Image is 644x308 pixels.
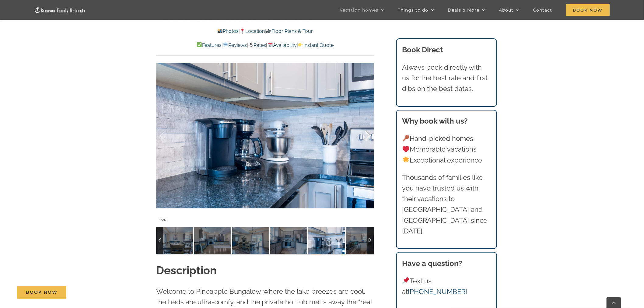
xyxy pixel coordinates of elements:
a: Photos [217,28,239,34]
span: Deals & More [448,8,480,12]
a: Features [197,42,222,48]
span: Book Now [26,290,58,295]
a: Instant Quote [298,42,334,48]
img: 👉 [298,42,303,47]
span: Book Now [566,4,610,16]
p: Text us at [402,276,491,297]
img: 💬 [223,42,228,47]
p: Always book directly with us for the best rate and first dibs on the best dates. [402,62,491,94]
span: Vacation homes [340,8,379,12]
span: About [499,8,514,12]
p: Thousands of families like you have trusted us with their vacations to [GEOGRAPHIC_DATA] and [GEO... [402,172,491,236]
a: Availability [268,42,297,48]
img: 📆 [268,42,273,47]
img: Branson Family Retreats Logo [34,6,86,13]
a: Floor Plans & Tour [266,28,313,34]
img: ❤️ [403,146,409,152]
p: | | [156,27,374,35]
a: Location [240,28,265,34]
img: Pineapple-Bungalow-vacation-home-rental-Table-Rock-Lake-with-Branson-Family-Retreats-1017-scaled.... [156,227,193,254]
img: ✅ [197,42,202,47]
img: 📍 [240,29,245,33]
a: Book Now [17,286,66,299]
img: 🔑 [403,135,409,142]
img: 📸 [218,29,222,33]
img: Pineapple-Bungalow-vacation-home-rental-Table-Rock-Lake-with-Branson-Family-Retreats-1024-scaled.... [346,227,383,254]
img: 🎥 [266,29,271,33]
span: Contact [533,8,552,12]
img: Pineapple-Bungalow-vacation-home-rental-Table-Rock-Lake-with-Branson-Family-Retreats-1023-scaled.... [308,227,345,254]
img: 📌 [403,277,409,284]
a: Rates [248,42,266,48]
strong: Have a question? [402,259,463,268]
span: Things to do [398,8,429,12]
a: Reviews [223,42,247,48]
p: | | | | [156,41,374,49]
img: Pineapple-Bungalow-vacation-home-rental-Table-Rock-Lake-with-Branson-Family-Retreats-1021-scaled.... [270,227,307,254]
b: Book Direct [402,45,443,54]
strong: Description [156,264,217,277]
img: Pineapple-Bungalow-vacation-home-rental-Table-Rock-Lake-with-Branson-Family-Retreats-1020-scaled.... [232,227,269,254]
img: 🌟 [403,156,409,163]
img: Pineapple-Bungalow-vacation-home-rental-Table-Rock-Lake-with-Branson-Family-Retreats-1018-scaled.... [194,227,231,254]
h3: Why book with us? [402,116,491,127]
p: Hand-picked homes Memorable vacations Exceptional experience [402,133,491,166]
img: 💲 [249,42,254,47]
